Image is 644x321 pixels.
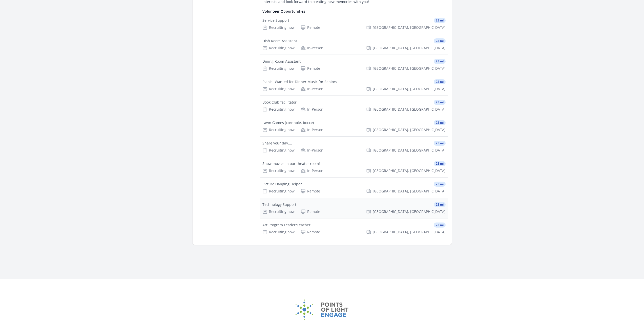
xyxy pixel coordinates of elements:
img: Points of Light Engage [296,300,349,320]
div: Remote [301,230,320,235]
div: Recruiting now [262,168,295,173]
span: 23 mi [434,182,446,187]
div: Share your day.... [262,141,292,146]
a: Picture Hanging Helper 23 mi Recruiting now Remote [GEOGRAPHIC_DATA], [GEOGRAPHIC_DATA] [260,178,448,198]
div: Art Program Leader/Teacher [262,223,310,228]
a: Lawn Games (cornhole, bocce) 23 mi Recruiting now In-Person [GEOGRAPHIC_DATA], [GEOGRAPHIC_DATA] [260,116,448,136]
span: 23 mi [434,141,446,146]
span: 23 mi [434,18,446,23]
span: [GEOGRAPHIC_DATA], [GEOGRAPHIC_DATA] [373,148,446,153]
a: Service Support 23 mi Recruiting now Remote [GEOGRAPHIC_DATA], [GEOGRAPHIC_DATA] [260,14,448,34]
span: 23 mi [434,120,446,125]
div: Remote [301,66,320,71]
div: Service Support [262,18,289,23]
span: [GEOGRAPHIC_DATA], [GEOGRAPHIC_DATA] [373,127,446,132]
div: Lawn Games (cornhole, bocce) [262,120,314,125]
a: Share your day.... 23 mi Recruiting now In-Person [GEOGRAPHIC_DATA], [GEOGRAPHIC_DATA] [260,137,448,157]
div: Recruiting now [262,189,295,194]
span: 23 mi [434,38,446,43]
div: Recruiting now [262,66,295,71]
div: In-Person [301,107,323,112]
span: [GEOGRAPHIC_DATA], [GEOGRAPHIC_DATA] [373,25,446,30]
span: 23 mi [434,223,446,228]
div: In-Person [301,127,323,132]
div: Remote [301,209,320,214]
div: Recruiting now [262,230,295,235]
div: Recruiting now [262,107,295,112]
span: [GEOGRAPHIC_DATA], [GEOGRAPHIC_DATA] [373,45,446,51]
div: In-Person [301,45,323,51]
div: In-Person [301,86,323,91]
span: 23 mi [434,79,446,84]
span: [GEOGRAPHIC_DATA], [GEOGRAPHIC_DATA] [373,189,446,194]
h4: Volunteer Opportunities [262,9,446,14]
div: Technology Support [262,202,296,207]
div: Dish Room Assistant [262,38,297,43]
div: In-Person [301,168,323,173]
a: Show movies in our theater room! 23 mi Recruiting now In-Person [GEOGRAPHIC_DATA], [GEOGRAPHIC_DATA] [260,157,448,177]
span: 23 mi [434,202,446,207]
a: Pianist Wanted for Dinner Music for Seniors 23 mi Recruiting now In-Person [GEOGRAPHIC_DATA], [GE... [260,75,448,95]
span: [GEOGRAPHIC_DATA], [GEOGRAPHIC_DATA] [373,230,446,235]
span: 23 mi [434,59,446,64]
span: [GEOGRAPHIC_DATA], [GEOGRAPHIC_DATA] [373,107,446,112]
a: Dish Room Assistant 23 mi Recruiting now In-Person [GEOGRAPHIC_DATA], [GEOGRAPHIC_DATA] [260,34,448,55]
div: Recruiting now [262,209,295,214]
div: Remote [301,189,320,194]
span: [GEOGRAPHIC_DATA], [GEOGRAPHIC_DATA] [373,168,446,173]
a: Technology Support 23 mi Recruiting now Remote [GEOGRAPHIC_DATA], [GEOGRAPHIC_DATA] [260,198,448,218]
div: In-Person [301,148,323,153]
div: Recruiting now [262,127,295,132]
a: Book Club facilitator 23 mi Recruiting now In-Person [GEOGRAPHIC_DATA], [GEOGRAPHIC_DATA] [260,96,448,116]
span: [GEOGRAPHIC_DATA], [GEOGRAPHIC_DATA] [373,86,446,91]
a: Art Program Leader/Teacher 23 mi Recruiting now Remote [GEOGRAPHIC_DATA], [GEOGRAPHIC_DATA] [260,218,448,239]
div: Pianist Wanted for Dinner Music for Seniors [262,79,337,84]
div: Remote [301,25,320,30]
div: Recruiting now [262,148,295,153]
a: Dining Room Assistant 23 mi Recruiting now Remote [GEOGRAPHIC_DATA], [GEOGRAPHIC_DATA] [260,55,448,75]
span: 23 mi [434,100,446,105]
div: Book Club facilitator [262,100,297,105]
div: Show movies in our theater room! [262,161,320,166]
div: Dining Room Assistant [262,59,301,64]
span: [GEOGRAPHIC_DATA], [GEOGRAPHIC_DATA] [373,66,446,71]
div: Picture Hanging Helper [262,182,302,187]
div: Recruiting now [262,45,295,51]
span: [GEOGRAPHIC_DATA], [GEOGRAPHIC_DATA] [373,209,446,214]
span: 23 mi [434,161,446,166]
div: Recruiting now [262,25,295,30]
div: Recruiting now [262,86,295,91]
